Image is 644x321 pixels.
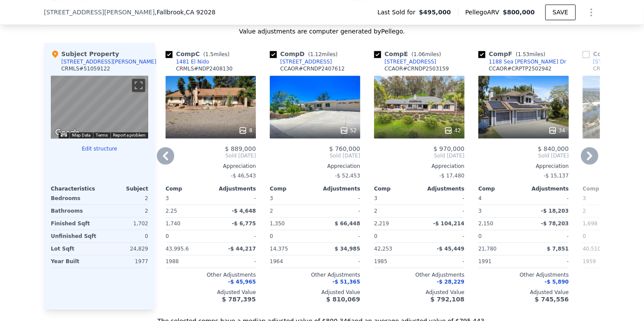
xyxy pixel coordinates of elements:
[231,173,256,179] span: -$ 46,543
[51,205,98,217] div: Bathrooms
[374,205,418,217] div: 2
[305,51,341,57] span: ( miles)
[439,173,465,179] span: -$ 17,480
[583,246,601,252] span: 40,510
[583,195,586,201] span: 3
[101,255,148,267] div: 1977
[374,152,465,159] span: Sold [DATE]
[51,192,98,204] div: Bedrooms
[414,51,425,57] span: 1.06
[583,3,600,21] button: Show Options
[101,230,148,242] div: 0
[525,255,569,267] div: -
[270,195,273,201] span: 3
[270,205,313,217] div: 2
[478,195,482,201] span: 4
[270,271,360,278] div: Other Adjustments
[329,145,360,152] span: $ 760,000
[478,255,522,267] div: 1991
[184,9,216,16] span: , CA 92028
[478,233,482,239] span: 0
[310,51,322,57] span: 1.12
[166,271,256,278] div: Other Adjustments
[524,185,569,192] div: Adjustments
[374,58,436,65] a: [STREET_ADDRESS]
[374,233,378,239] span: 0
[317,255,360,267] div: -
[340,126,357,135] div: 52
[478,163,569,170] div: Appreciation
[101,192,148,204] div: 2
[421,230,465,242] div: -
[228,246,256,252] span: -$ 44,217
[166,163,256,170] div: Appreciation
[51,76,148,138] div: Street View
[478,205,522,217] div: 3
[280,65,345,72] div: CCAOR # CRNDP2407612
[212,192,256,204] div: -
[434,145,465,152] span: $ 970,000
[489,65,552,72] div: CCAOR # CRPTP2502942
[478,246,497,252] span: 21,780
[317,192,360,204] div: -
[525,230,569,242] div: -
[548,126,565,135] div: 34
[166,185,211,192] div: Comp
[437,246,465,252] span: -$ 45,449
[72,132,90,138] button: Map Data
[166,195,169,201] span: 3
[421,255,465,267] div: -
[512,51,549,57] span: ( miles)
[374,185,419,192] div: Comp
[544,173,569,179] span: -$ 15,137
[385,58,436,65] div: [STREET_ADDRESS]
[478,271,569,278] div: Other Adjustments
[166,58,209,65] a: 1481 El Nido
[489,58,566,65] div: 1188 Sea [PERSON_NAME] Dr
[374,221,389,227] span: 2,219
[335,221,360,227] span: $ 66,448
[421,192,465,204] div: -
[51,145,148,152] button: Edit structure
[270,163,360,170] div: Appreciation
[374,246,392,252] span: 42,253
[228,279,256,285] span: -$ 45,965
[51,76,148,138] div: Map
[200,51,233,57] span: ( miles)
[374,289,465,296] div: Adjusted Value
[61,133,67,137] button: Keyboard shortcuts
[478,58,566,65] a: 1188 Sea [PERSON_NAME] Dr
[541,208,569,214] span: -$ 18,203
[541,221,569,227] span: -$ 78,203
[374,50,445,58] div: Comp E
[166,152,256,159] span: Sold [DATE]
[538,145,569,152] span: $ 840,000
[239,126,252,135] div: 8
[166,221,180,227] span: 1,740
[53,127,82,138] img: Google
[583,233,586,239] span: 0
[51,185,100,192] div: Characteristics
[232,221,256,227] span: -$ 6,775
[166,255,209,267] div: 1988
[51,217,98,230] div: Finished Sqft
[222,296,256,303] span: $ 787,395
[326,296,360,303] span: $ 810,069
[166,289,256,296] div: Adjusted Value
[113,133,146,137] a: Report a problem
[51,243,98,255] div: Lot Sqft
[270,58,332,65] a: [STREET_ADDRESS]
[51,50,119,58] div: Subject Property
[374,163,465,170] div: Appreciation
[408,51,445,57] span: ( miles)
[232,208,256,214] span: -$ 4,648
[270,246,288,252] span: 14,375
[51,230,98,242] div: Unfinished Sqft
[166,50,233,58] div: Comp C
[270,255,313,267] div: 1964
[421,205,465,217] div: -
[444,126,461,135] div: 42
[583,221,598,227] span: 1,698
[335,173,360,179] span: -$ 52,453
[478,152,569,159] span: Sold [DATE]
